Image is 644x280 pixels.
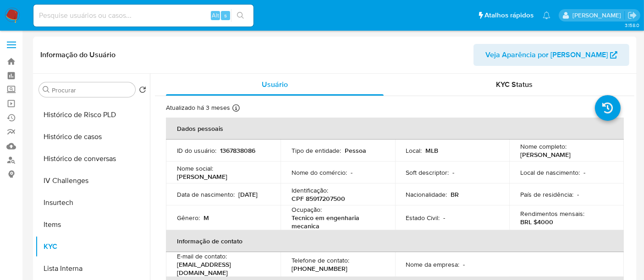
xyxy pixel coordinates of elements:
button: Histórico de conversas [35,148,150,170]
p: Tipo de entidade : [292,146,341,155]
a: Notificações [543,11,550,19]
p: Nome completo : [520,142,567,151]
p: Rendimentos mensais : [520,210,584,218]
button: Retornar ao pedido padrão [139,86,146,96]
button: Histórico de Risco PLD [35,104,150,126]
button: IV Challenges [35,170,150,192]
p: ID do usuário : [177,146,216,155]
p: [PERSON_NAME] [177,172,227,181]
button: Histórico de casos [35,126,150,148]
p: - [577,190,579,199]
a: Sair [627,11,637,20]
p: Nome da empresa : [406,260,460,269]
p: [PERSON_NAME] [520,151,571,159]
p: Nome social : [177,164,213,172]
p: CPF 85917207500 [292,194,345,203]
p: Identificação : [292,186,328,194]
p: - [583,168,585,177]
button: Lista Interna [35,258,150,280]
p: - [453,168,455,177]
p: MLB [426,146,439,155]
p: Nacionalidade : [406,190,447,199]
h1: Informação do Usuário [40,50,116,59]
p: Telefone de contato : [292,256,349,264]
span: KYC Status [496,79,533,90]
p: Gênero : [177,214,200,222]
button: Veja Aparência por [PERSON_NAME] [473,44,629,66]
p: Tecnico em engenharia mecanica [292,214,380,230]
p: Data de nascimento : [177,190,235,199]
p: - [444,214,446,222]
span: Usuário [262,79,288,90]
p: [PHONE_NUMBER] [292,264,347,273]
p: Atualizado há 3 meses [166,103,230,112]
p: BR [451,190,459,199]
p: - [351,168,352,177]
p: - [463,260,465,269]
p: E-mail de contato : [177,252,227,260]
p: renato.lopes@mercadopago.com.br [572,11,624,20]
input: Procurar [52,86,132,94]
th: Informação de contato [166,230,624,252]
span: Alt [212,11,219,20]
p: Local de nascimento : [520,168,580,177]
p: Local : [406,146,422,155]
p: País de residência : [520,190,573,199]
p: M [204,214,209,222]
p: Pessoa [345,146,366,155]
p: BRL $4000 [520,218,553,226]
p: Soft descriptor : [406,168,449,177]
p: [DATE] [238,190,258,199]
span: Atalhos rápidos [484,11,534,20]
p: Estado Civil : [406,214,440,222]
p: Ocupação : [292,205,322,214]
p: [EMAIL_ADDRESS][DOMAIN_NAME] [177,260,266,277]
button: Items [35,214,150,236]
button: Procurar [43,86,50,93]
input: Pesquise usuários ou casos... [33,10,253,22]
span: s [224,11,227,20]
button: search-icon [231,9,250,22]
th: Dados pessoais [166,118,624,140]
p: 1367838086 [220,146,255,155]
button: Insurtech [35,192,150,214]
button: KYC [35,236,150,258]
p: Nome do comércio : [292,168,347,177]
span: Veja Aparência por [PERSON_NAME] [485,44,608,66]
